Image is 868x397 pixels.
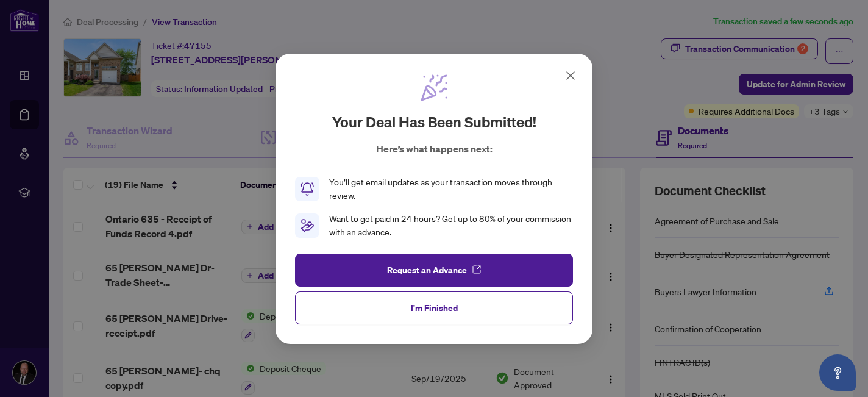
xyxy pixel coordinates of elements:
[295,253,573,286] button: Request an Advance
[329,212,573,239] div: Want to get paid in 24 hours? Get up to 80% of your commission with an advance.
[376,141,493,156] p: Here’s what happens next:
[411,298,458,317] span: I'm Finished
[387,260,467,279] span: Request an Advance
[329,176,573,202] div: You’ll get email updates as your transaction moves through review.
[819,354,856,391] button: Open asap
[295,291,573,324] button: I'm Finished
[332,112,536,132] h2: Your deal has been submitted!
